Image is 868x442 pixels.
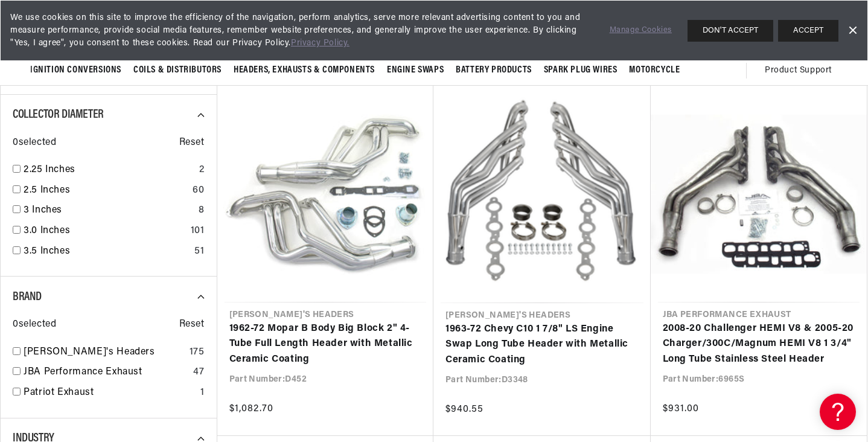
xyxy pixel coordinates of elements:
[133,64,222,77] span: Coils & Distributors
[13,317,56,333] span: 0 selected
[765,56,838,85] summary: Product Support
[191,223,205,239] div: 101
[30,56,127,85] summary: Ignition Conversions
[194,244,204,260] div: 51
[10,11,593,50] span: We use cookies on this site to improve the efficiency of the navigation, perform analytics, serve...
[24,385,196,401] a: Patriot Exhaust
[24,162,194,178] a: 2.25 Inches
[179,317,205,333] span: Reset
[24,203,194,219] a: 3 Inches
[843,22,861,40] a: Dismiss Banner
[24,183,188,199] a: 2.5 Inches
[291,39,349,48] a: Privacy Policy.
[13,135,56,151] span: 0 selected
[381,56,450,85] summary: Engine Swaps
[688,20,773,42] button: DON'T ACCEPT
[193,365,204,380] div: 47
[179,135,205,151] span: Reset
[234,64,375,77] span: Headers, Exhausts & Components
[13,291,42,303] span: Brand
[456,64,532,77] span: Battery Products
[623,56,686,85] summary: Motorcycle
[24,365,188,380] a: JBA Performance Exhaust
[663,321,855,368] a: 2008-20 Challenger HEMI V8 & 2005-20 Charger/300C/Magnum HEMI V8 1 3/4" Long Tube Stainless Steel...
[629,64,680,77] span: Motorcycle
[193,183,204,199] div: 60
[24,244,190,260] a: 3.5 Inches
[127,56,228,85] summary: Coils & Distributors
[13,109,104,121] span: Collector Diameter
[450,56,538,85] summary: Battery Products
[778,20,838,42] button: ACCEPT
[24,345,185,360] a: [PERSON_NAME]'s Headers
[538,56,624,85] summary: Spark Plug Wires
[387,64,444,77] span: Engine Swaps
[544,64,617,77] span: Spark Plug Wires
[610,24,672,37] a: Manage Cookies
[30,64,121,77] span: Ignition Conversions
[228,56,381,85] summary: Headers, Exhausts & Components
[765,64,832,77] span: Product Support
[199,162,205,178] div: 2
[24,223,186,239] a: 3.0 Inches
[229,321,422,368] a: 1962-72 Mopar B Body Big Block 2" 4-Tube Full Length Header with Metallic Ceramic Coating
[199,203,205,219] div: 8
[445,322,639,368] a: 1963-72 Chevy C10 1 7/8" LS Engine Swap Long Tube Header with Metallic Ceramic Coating
[200,385,205,401] div: 1
[190,345,205,360] div: 175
